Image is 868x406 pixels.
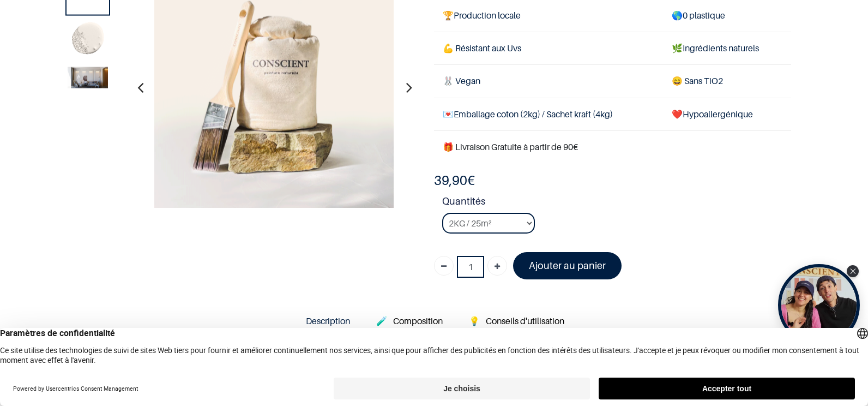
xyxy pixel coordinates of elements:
[443,141,578,152] font: 🎁 Livraison Gratuite à partir de 90€
[443,75,480,86] span: 🐰 Vegan
[778,264,860,346] div: Tolstoy bubble widget
[778,264,860,346] div: Open Tolstoy
[434,256,454,276] a: Supprimer
[393,315,443,326] span: Composition
[672,10,683,21] span: 🌎
[513,252,622,279] a: Ajouter au panier
[306,315,350,326] span: Description
[443,10,454,21] span: 🏆
[434,98,663,130] td: Emballage coton (2kg) / Sachet kraft (4kg)
[442,194,791,213] strong: Quantités
[443,43,521,53] span: 💪 Résistant aux Uvs
[672,75,689,86] span: 😄 S
[68,20,108,61] img: Product image
[663,98,791,130] td: ❤️Hypoallergénique
[672,43,683,53] span: 🌿
[434,172,475,188] b: €
[663,65,791,98] td: ans TiO2
[9,9,42,42] button: Open chat widget
[68,67,108,88] img: Product image
[663,32,791,65] td: Ingrédients naturels
[469,315,480,326] span: 💡
[434,172,467,188] span: 39,90
[486,315,564,326] span: Conseils d'utilisation
[443,109,454,120] span: 💌
[376,315,387,326] span: 🧪
[778,264,860,346] div: Open Tolstoy widget
[529,260,606,271] font: Ajouter au panier
[847,265,859,277] div: Close Tolstoy widget
[487,256,507,276] a: Ajouter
